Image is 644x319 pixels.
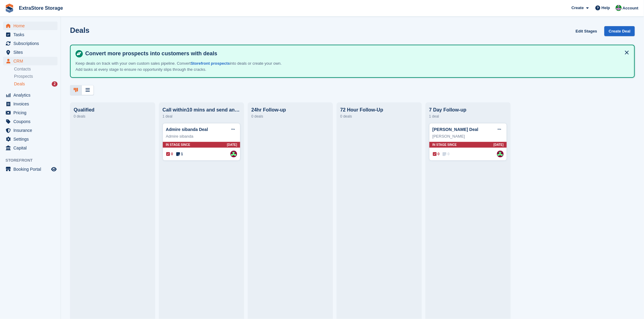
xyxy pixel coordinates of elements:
[497,151,504,157] img: Chelsea Parker
[433,151,440,157] span: 0
[340,113,418,120] div: 0 deals
[572,5,584,11] span: Create
[432,133,504,139] div: [PERSON_NAME]
[3,30,58,39] a: menu
[14,66,58,72] a: Contacts
[74,113,152,120] div: 0 deals
[75,60,289,72] p: Keep deals on track with your own custom sales pipeline. Convert into deals or create your own. A...
[429,113,507,120] div: 1 deal
[227,142,237,147] span: [DATE]
[13,126,50,135] span: Insurance
[166,127,208,132] a: Admire sibanda Deal
[3,100,58,108] a: menu
[14,81,25,87] span: Deals
[3,108,58,117] a: menu
[443,151,450,157] span: 0
[13,117,50,126] span: Coupons
[5,4,14,13] img: stora-icon-8386f47178a22dfd0bd8f6a31ec36ba5ce8667c1dd55bd0f319d3a0aa187defe.svg
[13,91,50,99] span: Analytics
[3,57,58,65] a: menu
[432,127,478,132] a: [PERSON_NAME] Deal
[429,107,507,113] div: 7 Day Follow-up
[14,73,58,80] a: Prospects
[14,81,58,87] a: Deals 2
[3,22,58,30] a: menu
[340,107,418,113] div: 72 Hour Follow-Up
[83,50,629,57] h4: Convert more prospects into customers with deals
[13,48,50,57] span: Sites
[52,81,58,87] div: 2
[3,91,58,99] a: menu
[251,113,329,120] div: 0 deals
[163,113,240,120] div: 1 deal
[5,157,61,163] span: Storefront
[166,151,173,157] span: 0
[50,166,58,173] a: Preview store
[230,151,237,157] img: Chelsea Parker
[16,3,65,13] a: ExtraStore Storage
[13,57,50,65] span: CRM
[166,133,237,139] div: Admire sibanda
[573,26,600,36] a: Edit Stages
[3,135,58,143] a: menu
[13,22,50,30] span: Home
[13,39,50,48] span: Subscriptions
[191,61,230,66] a: Storefront prospects
[13,100,50,108] span: Invoices
[176,151,183,157] span: 1
[3,165,58,173] a: menu
[432,142,457,147] span: In stage since
[494,142,504,147] span: [DATE]
[13,144,50,152] span: Capital
[602,5,610,11] span: Help
[74,107,152,113] div: Qualified
[13,108,50,117] span: Pricing
[604,26,635,36] a: Create Deal
[251,107,329,113] div: 24hr Follow-up
[3,126,58,135] a: menu
[623,5,639,11] span: Account
[70,26,89,34] h1: Deals
[13,165,50,173] span: Booking Portal
[3,39,58,48] a: menu
[3,144,58,152] a: menu
[616,5,622,11] img: Grant Daniel
[14,74,33,79] span: Prospects
[166,142,190,147] span: In stage since
[3,48,58,57] a: menu
[13,30,50,39] span: Tasks
[3,117,58,126] a: menu
[163,107,240,113] div: Call within10 mins and send an Intro email
[13,135,50,143] span: Settings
